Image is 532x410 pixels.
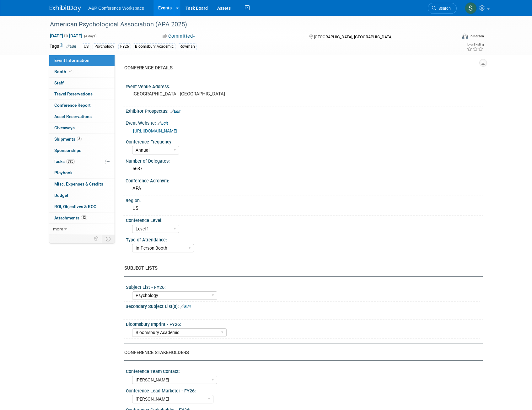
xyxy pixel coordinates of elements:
div: Psychology [93,43,116,50]
div: Region: [126,196,483,204]
div: Event Format [420,33,484,42]
td: Toggle Event Tabs [102,235,115,243]
div: Bloomsbury Academic [133,43,175,50]
div: Event Website: [126,118,483,127]
span: 83% [66,159,75,164]
div: Event Venue Address: [126,82,483,90]
span: 12 [81,215,87,220]
span: (4 days) [83,34,97,38]
span: Travel Reservations [54,91,93,96]
span: Booth [54,69,73,74]
div: Type of Attendance: [126,235,480,243]
a: ROI, Objectives & ROO [49,201,115,212]
div: Secondary Subject List(s): [126,302,483,310]
span: Event Information [54,58,89,63]
div: Number of Delegates: [126,156,483,164]
img: Samantha Klein [465,2,477,14]
a: Misc. Expenses & Credits [49,179,115,190]
span: A&P Conference Workspace [89,6,144,11]
span: Playbook [54,170,73,175]
span: Budget [54,193,68,198]
a: Tasks83% [49,156,115,167]
div: In-Person [469,34,484,39]
a: Edit [180,305,191,309]
span: Conference Report [54,103,91,108]
div: Bloomsbury Imprint - FY26: [126,320,480,327]
div: CONFERENCE DETAILS [124,65,478,71]
div: 5637 [130,164,478,174]
span: Staff [54,80,64,85]
span: [DATE] [DATE] [50,33,83,39]
div: Rowman [178,43,197,50]
a: Edit [158,121,168,126]
span: Tasks [54,159,75,164]
div: CONFERENCE STAKEHOLDERS [124,349,478,356]
i: Booth reservation complete [69,70,72,73]
a: Event Information [49,55,115,66]
div: Event Rating [467,43,484,46]
a: Asset Reservations [49,111,115,122]
a: Search [428,3,457,14]
span: [GEOGRAPHIC_DATA], [GEOGRAPHIC_DATA] [314,35,392,39]
a: Travel Reservations [49,89,115,100]
div: US [130,203,478,213]
a: Budget [49,190,115,201]
img: ExhibitDay [50,5,81,12]
img: Format-Inperson.png [462,34,468,39]
div: US [82,43,90,50]
span: more [53,226,63,231]
span: Asset Reservations [54,114,92,119]
a: Giveaways [49,122,115,133]
div: Exhibitor Prospectus: [126,106,483,115]
span: Shipments [54,137,82,142]
a: Edit [66,44,76,49]
a: Playbook [49,167,115,178]
div: Subject List - FY26: [126,283,480,290]
div: American Psychological Association (APA 2025) [48,19,447,30]
div: Conference Level: [126,216,480,224]
span: Attachments [54,215,87,220]
a: more [49,224,115,235]
span: to [63,33,69,38]
a: Edit [170,109,180,114]
div: Conference Lead Marketer - FY26: [126,386,480,394]
a: Staff [49,78,115,89]
a: [URL][DOMAIN_NAME] [133,128,177,133]
div: Conference Acronym: [126,176,483,184]
span: Misc. Expenses & Credits [54,181,103,186]
span: Search [436,6,451,11]
span: Giveaways [54,125,75,130]
pre: [GEOGRAPHIC_DATA], [GEOGRAPHIC_DATA] [132,91,267,97]
td: Tags [50,43,76,50]
span: Sponsorships [54,148,81,153]
span: 3 [77,137,82,141]
a: Booth [49,66,115,77]
span: ROI, Objectives & ROO [54,204,96,209]
a: Sponsorships [49,145,115,156]
div: SUBJECT LISTS [124,265,478,272]
div: APA [130,184,478,193]
div: Conference Frequency: [126,137,480,145]
a: Conference Report [49,100,115,111]
button: Committed [160,33,198,40]
a: Shipments3 [49,134,115,145]
td: Personalize Event Tab Strip [91,235,102,243]
a: Attachments12 [49,213,115,224]
div: Conference Team Contact: [126,367,480,375]
div: FY26 [118,43,131,50]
